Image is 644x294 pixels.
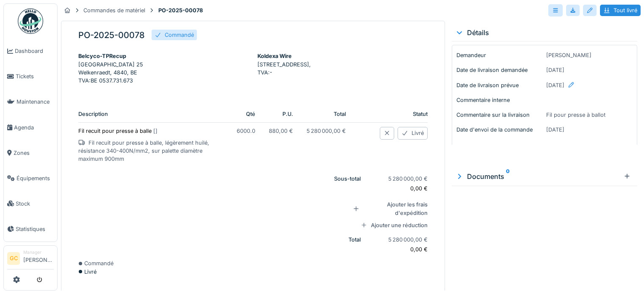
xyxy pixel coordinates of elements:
[398,127,428,139] div: Livré
[546,51,633,59] p: [PERSON_NAME]
[307,127,346,135] p: 5 280 000,00 €
[78,259,428,267] div: Commandé
[17,174,54,182] span: Équipements
[16,72,54,80] span: Tickets
[78,52,249,60] div: Belcyco-TPRecup
[78,170,368,198] th: Sous-total
[83,6,145,14] div: Commandes de matériel
[16,225,54,233] span: Statistiques
[374,245,428,253] p: 0,00 €
[4,89,57,115] a: Maintenance
[155,6,206,14] strong: PO-2025-00078
[456,126,543,134] p: Date d'envoi de la commande
[23,249,54,267] li: [PERSON_NAME]
[257,52,428,60] div: Koldexa Wire
[4,140,57,165] a: Zones
[257,69,428,77] p: TVA : -
[456,66,543,74] p: Date de livraison demandée
[456,51,543,59] p: Demandeur
[7,249,54,269] a: GC Manager[PERSON_NAME]
[7,252,20,265] li: GC
[546,126,633,134] p: [DATE]
[546,66,633,74] p: [DATE]
[368,106,428,123] th: Statut
[78,30,145,40] h5: PO-2025-00078
[546,81,633,96] div: [DATE]
[165,31,194,39] div: Commandé
[269,127,293,135] p: 880,00 €
[17,98,54,106] span: Maintenance
[14,124,54,132] span: Agenda
[4,216,57,242] a: Statistiques
[600,5,641,16] div: Tout livré
[546,111,633,119] p: Fil pour presse à ballot
[262,106,300,123] th: P.U.
[257,60,428,69] p: [STREET_ADDRESS],
[23,249,54,256] div: Manager
[300,106,353,123] th: Total
[455,171,620,181] div: Documents
[456,96,543,104] p: Commentaire interne
[18,8,43,34] img: Badge_color-CXgf-gQk.svg
[78,231,368,259] th: Total
[4,38,57,64] a: Dashboard
[153,128,158,134] span: [ ]
[455,27,634,38] div: Détails
[78,60,249,77] p: [GEOGRAPHIC_DATA] 25 Welkenraedt, 4840, BE
[78,77,249,85] p: TVA : BE 0537.731.673
[353,201,428,217] div: Ajouter les frais d'expédition
[78,139,223,163] p: Fil recuit pour presse à balle, légèrement huilé, résistance 340-400N/mm2, sur palette diamètre m...
[230,106,262,123] th: Qté
[16,200,54,208] span: Stock
[374,175,428,183] p: 5 280 000,00 €
[78,127,223,135] p: Fil recuit pour presse à balle
[237,127,255,135] p: 6000.0
[4,115,57,140] a: Agenda
[14,149,54,157] span: Zones
[353,221,428,229] div: Ajouter une réduction
[78,268,428,276] div: Livré
[506,171,510,181] sup: 0
[456,81,543,89] p: Date de livraison prévue
[4,165,57,191] a: Équipements
[456,111,543,119] p: Commentaire sur la livraison
[374,184,428,192] p: 0,00 €
[15,47,54,55] span: Dashboard
[374,236,428,244] p: 5 280 000,00 €
[4,191,57,216] a: Stock
[78,106,230,123] th: Description
[4,64,57,89] a: Tickets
